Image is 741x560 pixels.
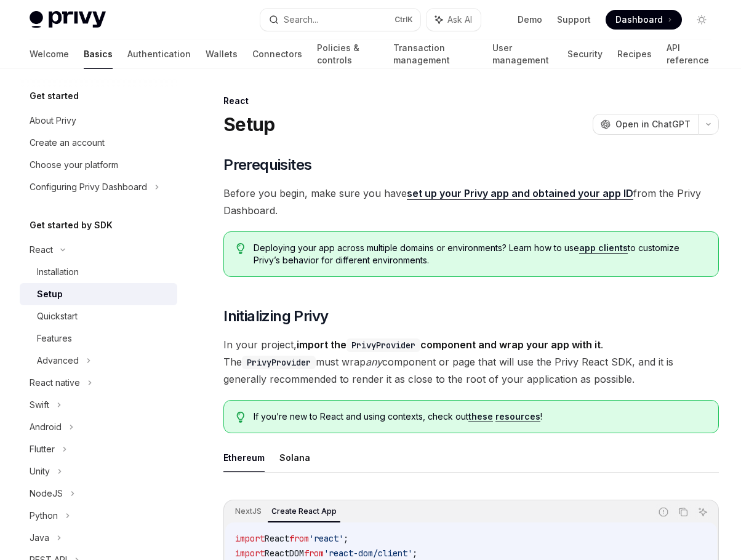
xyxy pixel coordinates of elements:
[30,530,49,545] div: Java
[20,110,177,132] a: About Privy
[30,113,76,128] div: About Privy
[37,331,72,346] div: Features
[206,39,238,69] a: Wallets
[235,533,265,544] span: import
[557,14,591,26] a: Support
[20,132,177,154] a: Create an account
[30,508,58,523] div: Python
[593,114,698,135] button: Open in ChatGPT
[395,15,413,25] span: Ctrl K
[309,533,343,544] span: 'react'
[655,504,671,520] button: Report incorrect code
[20,327,177,350] a: Features
[617,39,652,69] a: Recipes
[346,338,420,352] code: PrivyProvider
[284,12,318,27] div: Search...
[492,39,553,69] a: User management
[223,336,719,388] span: In your project, . The must wrap component or page that will use the Privy React SDK, and it is g...
[236,412,245,423] svg: Tip
[20,305,177,327] a: Quickstart
[30,464,50,479] div: Unity
[692,10,711,30] button: Toggle dark mode
[279,443,310,472] button: Solana
[579,242,628,254] a: app clients
[223,95,719,107] div: React
[223,185,719,219] span: Before you begin, make sure you have from the Privy Dashboard.
[30,11,106,28] img: light logo
[695,504,711,520] button: Ask AI
[30,398,49,412] div: Swift
[252,39,302,69] a: Connectors
[343,533,348,544] span: ;
[675,504,691,520] button: Copy the contents from the code block
[30,375,80,390] div: React native
[518,14,542,26] a: Demo
[393,39,478,69] a: Transaction management
[20,154,177,176] a: Choose your platform
[30,180,147,194] div: Configuring Privy Dashboard
[37,287,63,302] div: Setup
[223,306,328,326] span: Initializing Privy
[254,410,706,423] span: If you’re new to React and using contexts, check out !
[235,548,265,559] span: import
[254,242,706,266] span: Deploying your app across multiple domains or environments? Learn how to use to customize Privy’s...
[127,39,191,69] a: Authentication
[242,356,316,369] code: PrivyProvider
[37,265,79,279] div: Installation
[236,243,245,254] svg: Tip
[615,118,691,130] span: Open in ChatGPT
[20,283,177,305] a: Setup
[366,356,382,368] em: any
[37,353,79,368] div: Advanced
[30,218,113,233] h5: Get started by SDK
[304,548,324,559] span: from
[37,309,78,324] div: Quickstart
[223,155,311,175] span: Prerequisites
[289,533,309,544] span: from
[30,486,63,501] div: NodeJS
[30,420,62,434] div: Android
[317,39,379,69] a: Policies & controls
[30,442,55,457] div: Flutter
[30,135,105,150] div: Create an account
[606,10,682,30] a: Dashboard
[447,14,472,26] span: Ask AI
[407,187,633,200] a: set up your Privy app and obtained your app ID
[468,411,493,422] a: these
[265,548,304,559] span: ReactDOM
[30,242,53,257] div: React
[223,443,265,472] button: Ethereum
[297,338,601,351] strong: import the component and wrap your app with it
[412,548,417,559] span: ;
[324,548,412,559] span: 'react-dom/client'
[427,9,481,31] button: Ask AI
[231,504,265,519] div: NextJS
[30,89,79,103] h5: Get started
[223,113,274,135] h1: Setup
[30,158,118,172] div: Choose your platform
[268,504,340,519] div: Create React App
[667,39,711,69] a: API reference
[265,533,289,544] span: React
[495,411,540,422] a: resources
[260,9,421,31] button: Search...CtrlK
[20,261,177,283] a: Installation
[615,14,663,26] span: Dashboard
[30,39,69,69] a: Welcome
[84,39,113,69] a: Basics
[567,39,603,69] a: Security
